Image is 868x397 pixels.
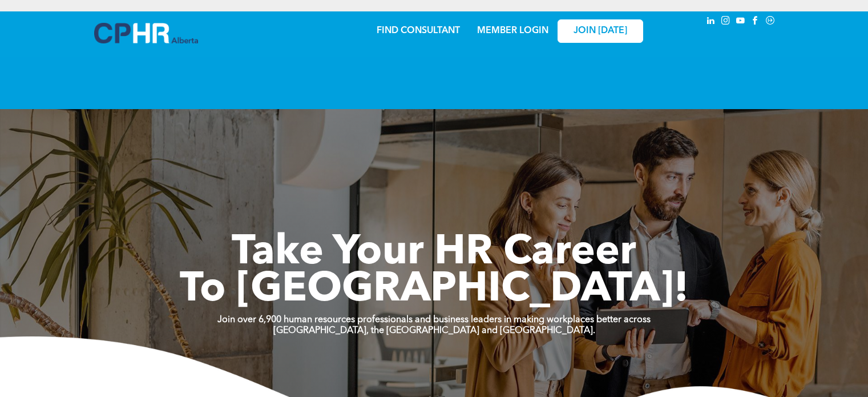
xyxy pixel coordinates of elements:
img: A blue and white logo for cp alberta [94,23,198,43]
a: instagram [720,14,732,30]
a: facebook [749,14,762,30]
a: linkedin [705,14,717,30]
span: JOIN [DATE] [574,26,627,37]
span: To [GEOGRAPHIC_DATA]! [180,270,689,311]
a: MEMBER LOGIN [477,26,548,35]
strong: [GEOGRAPHIC_DATA], the [GEOGRAPHIC_DATA] and [GEOGRAPHIC_DATA]. [273,326,595,335]
strong: Join over 6,900 human resources professionals and business leaders in making workplaces better ac... [217,315,651,324]
a: JOIN [DATE] [558,19,643,43]
a: FIND CONSULTANT [377,26,460,35]
span: Take Your HR Career [232,232,636,274]
a: Social network [764,14,777,30]
a: youtube [734,14,747,30]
